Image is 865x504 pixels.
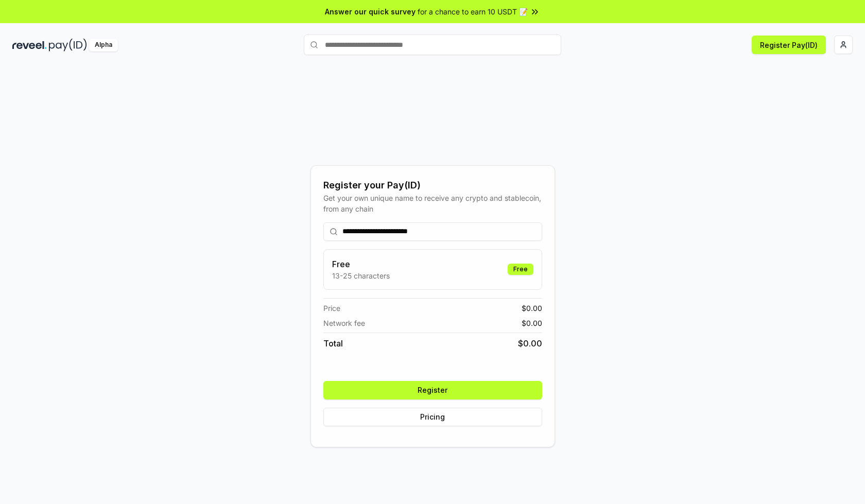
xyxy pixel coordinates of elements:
span: Answer our quick survey [325,6,416,17]
div: Register your Pay(ID) [323,178,542,193]
span: Network fee [323,318,365,328]
button: Register [323,381,542,399]
h3: Free [332,258,390,270]
span: $ 0.00 [522,318,542,328]
div: Free [508,264,533,275]
div: Alpha [89,39,118,51]
div: Get your own unique name to receive any crypto and stablecoin, from any chain [323,193,542,214]
button: Pricing [323,408,542,426]
img: reveel_dark [12,39,47,51]
p: 13-25 characters [332,270,390,281]
img: pay_id [49,39,87,51]
button: Register Pay(ID) [752,36,826,54]
span: $ 0.00 [522,303,542,314]
span: for a chance to earn 10 USDT 📝 [418,6,528,17]
span: $ 0.00 [518,337,542,350]
span: Total [323,337,343,350]
span: Price [323,303,340,314]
